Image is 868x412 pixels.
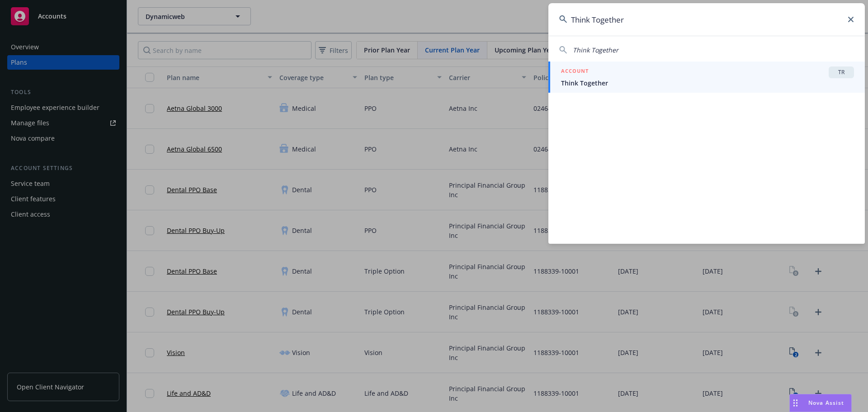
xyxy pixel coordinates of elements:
h5: ACCOUNT [561,66,589,77]
div: Drag to move [790,394,801,412]
button: Nova Assist [789,394,852,412]
span: Nova Assist [808,399,844,407]
a: ACCOUNTTRThink Together [548,62,865,93]
input: Search... [548,3,865,36]
span: Think Together [561,78,854,88]
span: TR [832,68,850,76]
span: Think Together [573,46,618,54]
